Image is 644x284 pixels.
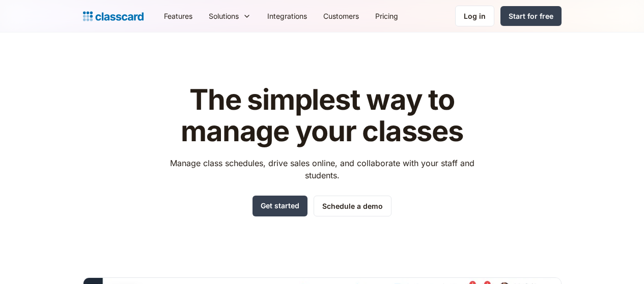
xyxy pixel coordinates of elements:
[83,9,144,23] a: home
[259,5,315,27] a: Integrations
[201,5,259,27] div: Solutions
[367,5,406,27] a: Pricing
[160,157,484,181] p: Manage class schedules, drive sales online, and collaborate with your staff and students.
[253,196,307,216] a: Get started
[500,6,562,26] a: Start for free
[464,11,486,21] div: Log in
[209,11,239,21] div: Solutions
[315,5,367,27] a: Customers
[455,6,494,26] a: Log in
[314,196,391,216] a: Schedule a demo
[156,5,201,27] a: Features
[509,11,553,21] div: Start for free
[160,84,484,147] h1: The simplest way to manage your classes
